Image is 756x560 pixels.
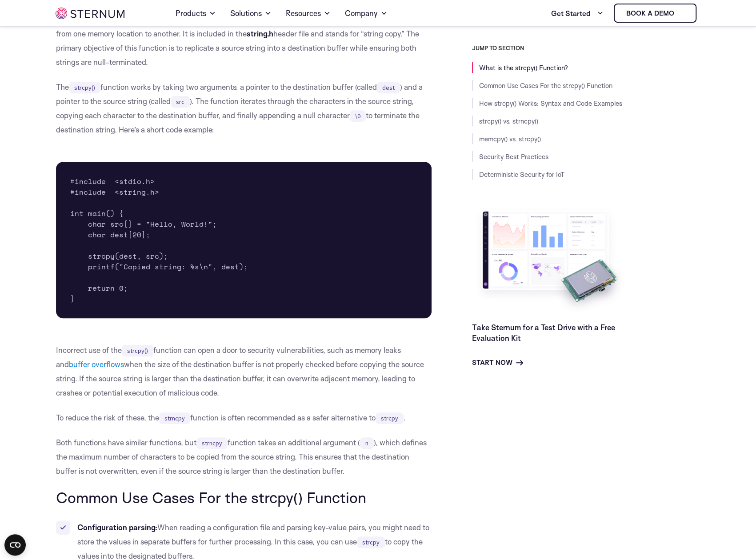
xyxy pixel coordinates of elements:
[56,436,432,478] p: Both functions have similar functions, but function takes an additional argument ( ), which defin...
[247,29,273,38] strong: string.h
[677,10,684,17] img: sternum iot
[479,135,541,143] a: memcpy() vs. strcpy()
[4,534,26,556] button: Open CMP widget
[376,412,404,424] code: strcpy
[56,489,432,506] h2: Common Use Cases For the strcpy() Function
[472,323,615,343] a: Take Sternum for a Test Drive with a Free Evaluation Kit
[176,1,216,26] a: Products
[56,8,124,19] img: sternum iot
[377,82,400,93] code: dest
[56,411,432,425] p: To reduce the risk of these, the function is often recommended as a safer alternative to .
[479,152,548,161] a: Security Best Practices
[357,536,385,548] code: strcpy
[360,437,374,449] code: n
[614,4,696,23] a: Book a demo
[56,12,432,69] p: The function is a standard library function in the C programming language, designed to copy strin...
[350,110,366,122] code: \0
[171,96,190,108] code: src
[69,360,124,369] a: buffer overflows
[472,357,523,368] a: Start Now
[69,82,100,93] code: strcpy()
[479,64,568,72] a: What is the strcpy() Function?
[122,345,153,356] code: strcpy()
[286,1,331,26] a: Resources
[77,523,157,532] strong: Configuration parsing:
[479,81,612,90] a: Common Use Cases For the strcpy() Function
[56,343,432,400] p: Incorrect use of the function can open a door to security vulnerabilities, such as memory leaks a...
[159,412,190,424] code: strncpy
[196,437,228,449] code: strncpy
[56,80,432,137] p: The function works by taking two arguments: a pointer to the destination buffer (called ) and a p...
[479,117,538,125] a: strcpy() vs. strncpy()
[230,1,272,26] a: Solutions
[472,44,700,52] h3: JUMP TO SECTION
[472,204,628,315] img: Take Sternum for a Test Drive with a Free Evaluation Kit
[479,170,564,179] a: Deterministic Security for IoT
[345,1,388,26] a: Company
[479,99,622,108] a: How strcpy() Works: Syntax and Code Examples
[551,4,603,22] a: Get Started
[56,162,432,318] pre: #include <stdio.h> #include <string.h> int main() { char src[] = "Hello, World!"; char dest[20]; ...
